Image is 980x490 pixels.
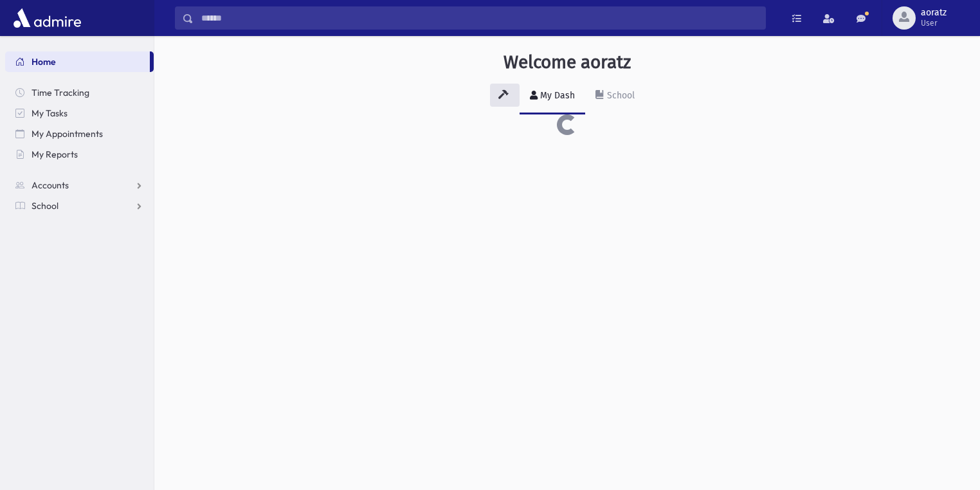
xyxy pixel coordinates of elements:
a: My Reports [5,144,154,165]
span: Home [32,56,56,68]
input: Search [194,6,765,30]
span: School [32,200,59,212]
a: My Dash [520,78,585,114]
h3: Welcome aoratz [504,51,631,73]
span: Time Tracking [32,87,89,98]
a: Accounts [5,175,154,195]
span: My Reports [32,149,78,160]
a: My Appointments [5,123,154,144]
span: My Tasks [32,107,68,119]
div: School [604,90,635,101]
a: Time Tracking [5,82,154,103]
img: AdmirePro [10,5,84,31]
span: My Appointments [32,128,103,140]
span: User [921,18,947,28]
a: My Tasks [5,103,154,123]
a: Home [5,51,150,72]
a: School [5,195,154,216]
span: aoratz [921,8,947,18]
div: My Dash [538,90,575,101]
span: Accounts [32,179,69,191]
a: School [585,78,645,114]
